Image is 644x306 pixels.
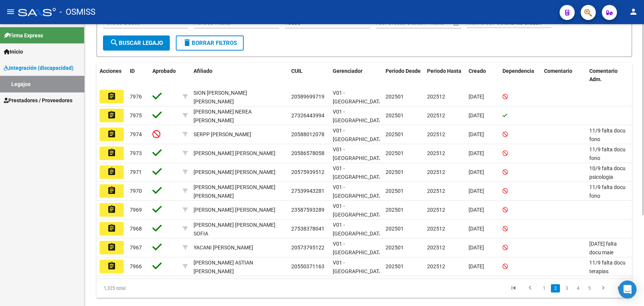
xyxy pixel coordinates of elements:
mat-icon: assignment [107,243,116,252]
datatable-header-cell: Periodo Desde [383,63,424,88]
span: 202501 [386,263,404,269]
span: 7968 [130,226,142,232]
span: 27538378041 [291,226,324,232]
span: 202512 [427,150,445,156]
span: 11/9/25 falta docu maie [589,241,617,255]
mat-icon: person [629,7,638,16]
span: 202501 [386,150,404,156]
span: V01 - [GEOGRAPHIC_DATA] [333,222,384,237]
span: Acciones [100,68,121,74]
span: 20586578058 [291,150,324,156]
div: YACANI [PERSON_NAME] [194,243,253,252]
span: [DATE] [469,169,484,175]
span: [DATE] [469,263,484,269]
mat-icon: assignment [107,129,116,138]
div: [PERSON_NAME] [PERSON_NAME] SOFIA [194,221,285,238]
datatable-header-cell: ID [127,63,149,88]
span: Firma Express [4,31,43,40]
span: 7967 [130,244,142,251]
span: 7970 [130,188,142,194]
div: SION [PERSON_NAME] [PERSON_NAME] [194,89,285,106]
span: 202512 [427,188,445,194]
span: 202512 [427,226,445,232]
div: [PERSON_NAME] [PERSON_NAME] [194,168,275,177]
span: 202501 [386,207,404,213]
span: Periodo Hasta [427,68,461,74]
span: 202501 [386,94,404,100]
span: 202501 [386,169,404,175]
span: 202501 [386,188,404,194]
span: 202512 [427,207,445,213]
span: 23587593289 [291,207,324,213]
span: Borrar Filtros [183,40,237,46]
span: Periodo Desde [386,68,421,74]
span: 202512 [427,169,445,175]
a: 4 [573,284,583,292]
span: 202512 [427,131,445,137]
span: - OSMISS [60,4,95,20]
a: go to first page [506,284,521,292]
span: 10/9 falta docu psicologia [589,165,626,180]
datatable-header-cell: Comentario Adm. [586,63,632,88]
span: 27326443994 [291,112,324,118]
span: [DATE] [469,244,484,251]
span: 202501 [386,226,404,232]
span: 202512 [427,94,445,100]
datatable-header-cell: Aprobado [149,63,180,88]
mat-icon: assignment [107,111,116,120]
span: 20588012078 [291,131,324,137]
span: Aprobado [152,68,176,74]
mat-icon: assignment [107,148,116,157]
div: [PERSON_NAME] NEREA [PERSON_NAME] [194,108,285,125]
span: V01 - [GEOGRAPHIC_DATA] [333,146,384,161]
span: 202512 [427,263,445,269]
div: [PERSON_NAME] [PERSON_NAME] [194,149,275,158]
span: Creado [469,68,486,74]
button: Open calendar [452,19,461,28]
span: 7975 [130,112,142,118]
div: SERPP [PERSON_NAME] [194,130,251,139]
span: Comentario [544,68,572,74]
span: Inicio [4,48,23,56]
mat-icon: delete [183,38,192,47]
span: V01 - [GEOGRAPHIC_DATA] [333,241,384,255]
span: 20575939512 [291,169,324,175]
a: 5 [585,284,594,292]
span: [DATE] [469,112,484,118]
span: V01 - [GEOGRAPHIC_DATA] [333,184,384,199]
span: Afiliado [194,68,212,74]
span: V01 - [GEOGRAPHIC_DATA] [333,90,384,105]
div: 1,325 total [97,279,202,298]
datatable-header-cell: Dependencia [500,63,541,88]
a: 2 [551,284,560,292]
datatable-header-cell: Creado [466,63,500,88]
li: page 2 [550,282,561,295]
span: 11/9 falta docu terapias [589,260,626,274]
span: 20589699719 [291,94,324,100]
span: V01 - [GEOGRAPHIC_DATA] [333,128,384,142]
span: [DATE] [469,131,484,137]
span: 20573795122 [291,244,324,251]
span: ID [130,68,135,74]
mat-icon: assignment [107,186,116,195]
span: V01 - [GEOGRAPHIC_DATA] [333,260,384,274]
span: CUIL [291,68,303,74]
span: 11/9 falta docu fono [589,146,626,161]
datatable-header-cell: CUIL [288,63,330,88]
span: Prestadores / Proveedores [4,96,72,105]
span: 11/9 falta docu fono [589,128,626,142]
li: page 3 [561,282,572,295]
span: 7969 [130,207,142,213]
span: 7973 [130,150,142,156]
a: go to last page [613,284,627,292]
mat-icon: search [110,38,119,47]
span: Archivo CSV CUIL [467,20,508,26]
a: 1 [539,284,549,292]
span: 202501 [386,244,404,251]
mat-icon: assignment [107,205,116,214]
mat-icon: assignment [107,261,116,271]
span: 7974 [130,131,142,137]
mat-icon: menu [6,7,15,16]
div: Open Intercom Messenger [618,280,636,298]
span: V01 - [GEOGRAPHIC_DATA] [333,203,384,218]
